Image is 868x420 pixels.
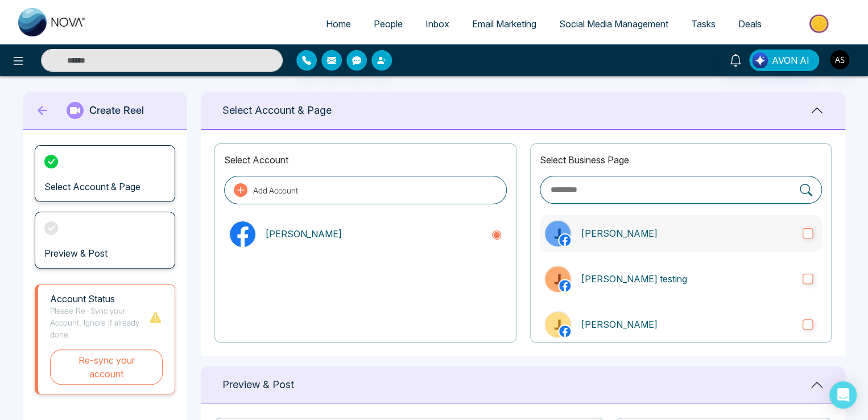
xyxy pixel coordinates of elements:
[222,104,332,117] h1: Select Account & Page
[44,248,108,259] h3: Preview & Post
[680,13,727,35] a: Tasks
[772,53,809,67] span: AVON AI
[803,228,813,238] input: John real[PERSON_NAME]
[803,274,813,284] input: John testing [PERSON_NAME] testing
[224,153,506,167] p: Select Account
[362,13,414,35] a: People
[691,18,716,30] span: Tasks
[581,272,793,286] p: [PERSON_NAME] testing
[472,18,536,30] span: Email Marketing
[738,18,762,30] span: Deals
[545,266,571,292] img: John testing
[425,18,449,30] span: Inbox
[829,381,857,409] div: Open Intercom Messenger
[581,227,793,240] p: [PERSON_NAME]
[374,18,403,30] span: People
[222,378,294,391] h1: Preview & Post
[265,227,481,241] p: [PERSON_NAME]
[18,8,86,36] img: Nova CRM Logo
[224,176,506,204] button: Add Account
[50,304,148,340] p: Please Re-Sync your Account. Ignore if already done.
[540,153,822,167] p: Select Business Page
[50,349,163,385] button: Re-sync your account
[89,104,144,117] h1: Create Reel
[461,13,548,35] a: Email Marketing
[326,18,351,30] span: Home
[559,18,668,30] span: Social Media Management
[779,11,861,36] img: Market-place.gif
[545,221,571,246] img: John real
[752,52,768,68] img: Lead Flow
[253,184,298,196] p: Add Account
[44,182,140,192] h3: Select Account & Page
[545,312,571,337] img: John Demo
[548,13,680,35] a: Social Media Management
[727,13,773,35] a: Deals
[50,294,148,304] h1: Account Status
[803,319,813,330] input: John Demo[PERSON_NAME]
[315,13,362,35] a: Home
[414,13,461,35] a: Inbox
[581,318,793,331] p: [PERSON_NAME]
[830,50,849,69] img: User Avatar
[749,50,819,71] button: AVON AI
